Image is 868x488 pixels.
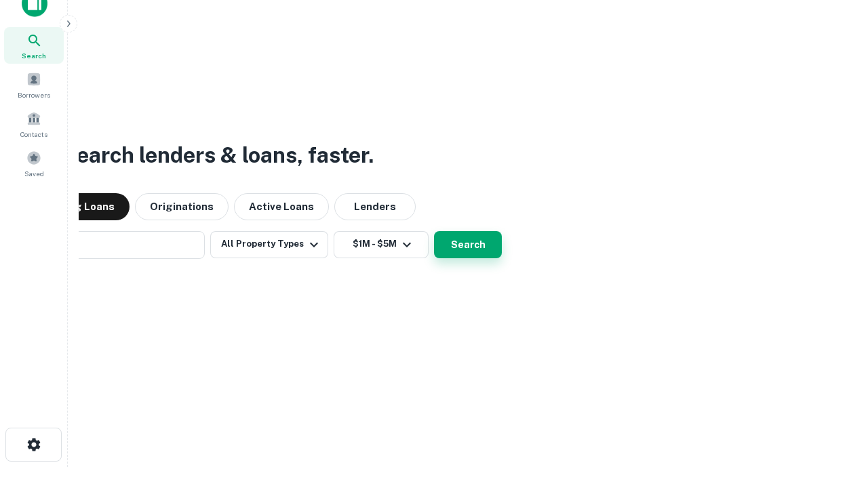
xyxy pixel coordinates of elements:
[24,168,44,179] span: Saved
[18,89,50,100] span: Borrowers
[334,231,429,258] button: $1M - $5M
[62,139,374,171] h3: Search lenders & loans, faster.
[22,50,46,61] span: Search
[4,66,64,103] a: Borrowers
[4,145,64,182] a: Saved
[800,380,868,445] iframe: Chat Widget
[4,27,64,64] a: Search
[20,129,47,140] span: Contacts
[210,231,328,258] button: All Property Types
[4,106,64,142] a: Contacts
[135,193,229,220] button: Originations
[434,231,502,258] button: Search
[234,193,329,220] button: Active Loans
[334,193,416,220] button: Lenders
